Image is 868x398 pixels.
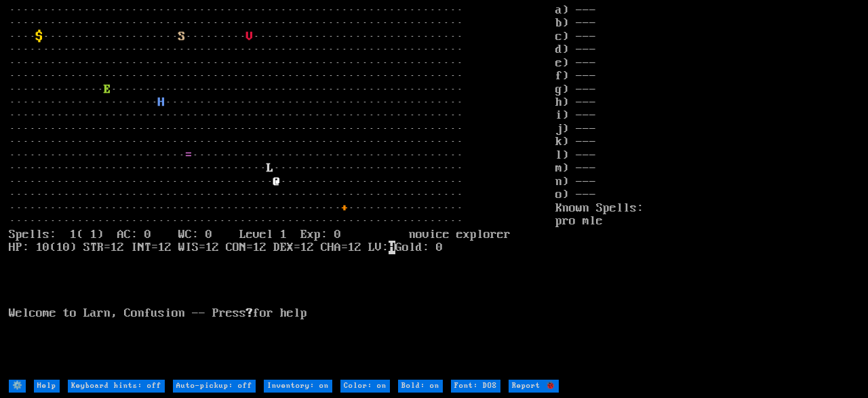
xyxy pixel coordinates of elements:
font: + [341,201,348,215]
mark: H [389,241,395,254]
input: Color: on [340,380,390,393]
input: Bold: on [398,380,443,393]
input: ⚙️ [9,380,26,393]
larn: ··································································· ·····························... [9,4,555,378]
font: V [246,30,253,43]
input: Help [34,380,60,393]
font: L [267,161,273,175]
input: Inventory: on [264,380,332,393]
font: = [185,148,192,162]
font: E [104,83,111,96]
input: Report 🐞 [509,380,559,393]
stats: a) --- b) --- c) --- d) --- e) --- f) --- g) --- h) --- i) --- j) --- k) --- l) --- m) --- n) ---... [555,4,859,378]
font: @ [273,175,280,188]
font: H [158,96,165,109]
font: S [178,30,185,43]
font: $ [36,30,43,43]
input: Keyboard hints: off [68,380,165,393]
input: Auto-pickup: off [173,380,256,393]
b: ? [246,306,253,320]
input: Font: DOS [451,380,500,393]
